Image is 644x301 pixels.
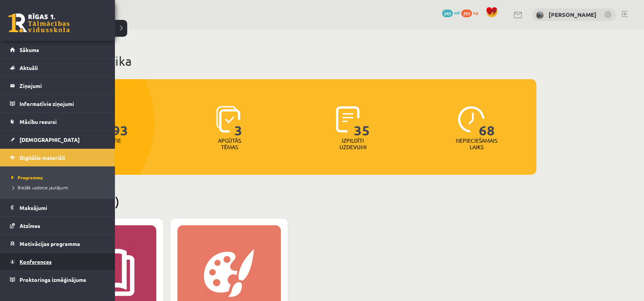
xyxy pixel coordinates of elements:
span: Aktuāli [20,64,38,71]
span: 68 [479,106,495,137]
span: mP [454,10,460,16]
p: Izpildīti uzdevumi [338,137,368,150]
span: Sākums [20,46,39,53]
span: 35 [354,106,370,137]
img: icon-learned-topics-4a711ccc23c960034f471b6e78daf4a3bad4a20eaf4de84257b87e66633f6470.svg [216,106,240,133]
legend: Informatīvie ziņojumi [20,95,105,112]
a: Proktoringa izmēģinājums [10,271,105,288]
a: Rīgas 1. Tālmācības vidusskola [8,13,70,33]
p: Nepieciešamais laiks [456,137,497,150]
a: Aktuāli [10,59,105,76]
p: Apgūtās tēmas [215,137,244,150]
span: Atzīmes [20,222,40,229]
legend: Ziņojumi [20,77,105,94]
span: 3 [234,106,243,137]
span: Konferences [20,258,52,265]
a: Konferences [10,253,105,270]
span: 243 [442,10,453,17]
span: Biežāk uzdotie jautājumi [10,184,68,190]
a: [DEMOGRAPHIC_DATA] [10,131,105,148]
legend: Maksājumi [20,199,105,216]
a: Programma [10,174,107,181]
a: 243 mP [442,10,460,16]
a: Mācību resursi [10,113,105,130]
span: [DEMOGRAPHIC_DATA] [20,136,80,143]
span: 293 [104,106,128,137]
a: [PERSON_NAME] [549,11,596,18]
a: 293 xp [461,10,482,16]
a: Biežāk uzdotie jautājumi [10,184,107,191]
a: Atzīmes [10,217,105,234]
a: Maksājumi [10,199,105,216]
a: Informatīvie ziņojumi [10,95,105,112]
span: xp [473,10,478,16]
h2: Pieejamie (2) [46,194,536,209]
span: Motivācijas programma [20,240,80,247]
h1: Mana statistika [46,54,536,69]
img: icon-completed-tasks-ad58ae20a441b2904462921112bc710f1caf180af7a3daa7317a5a94f2d26646.svg [336,106,360,133]
img: icon-clock-7be60019b62300814b6bd22b8e044499b485619524d84068768e800edab66f18.svg [458,106,485,133]
a: Motivācijas programma [10,235,105,252]
a: Ziņojumi [10,77,105,94]
span: Proktoringa izmēģinājums [20,276,86,283]
img: Krista Ivonna Miljone [536,11,544,19]
span: 293 [461,10,472,17]
a: Sākums [10,41,105,59]
a: Digitālie materiāli [10,149,105,166]
span: Mācību resursi [20,118,57,125]
span: Digitālie materiāli [20,154,65,161]
span: Programma [10,174,43,181]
